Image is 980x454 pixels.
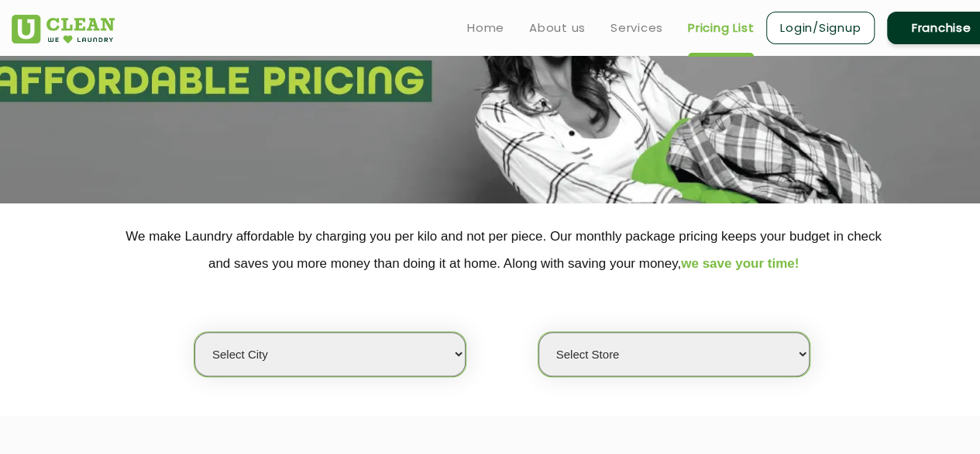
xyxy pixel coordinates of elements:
[12,15,115,43] img: UClean Laundry and Dry Cleaning
[529,19,586,37] a: About us
[610,19,663,37] a: Services
[467,19,504,37] a: Home
[681,256,799,271] span: we save your time!
[688,19,754,37] a: Pricing List
[766,12,875,44] a: Login/Signup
